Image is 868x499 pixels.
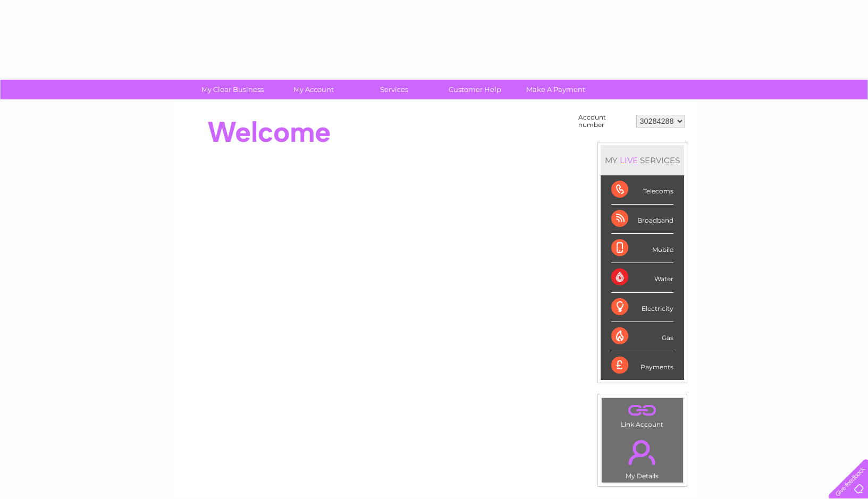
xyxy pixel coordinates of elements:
div: Broadband [611,205,673,234]
td: My Details [601,431,684,483]
div: Mobile [611,234,673,263]
div: Electricity [611,293,673,322]
div: MY SERVICES [601,145,684,175]
a: Make A Payment [512,80,600,99]
a: Customer Help [431,80,519,99]
div: Telecoms [611,175,673,205]
td: Account number [576,111,634,131]
a: . [604,434,680,471]
div: Payments [611,351,673,380]
div: Gas [611,322,673,351]
a: My Clear Business [189,80,276,99]
div: LIVE [618,155,640,165]
a: Services [350,80,438,99]
a: . [604,401,680,419]
div: Water [611,263,673,292]
td: Link Account [601,397,684,431]
a: My Account [269,80,357,99]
